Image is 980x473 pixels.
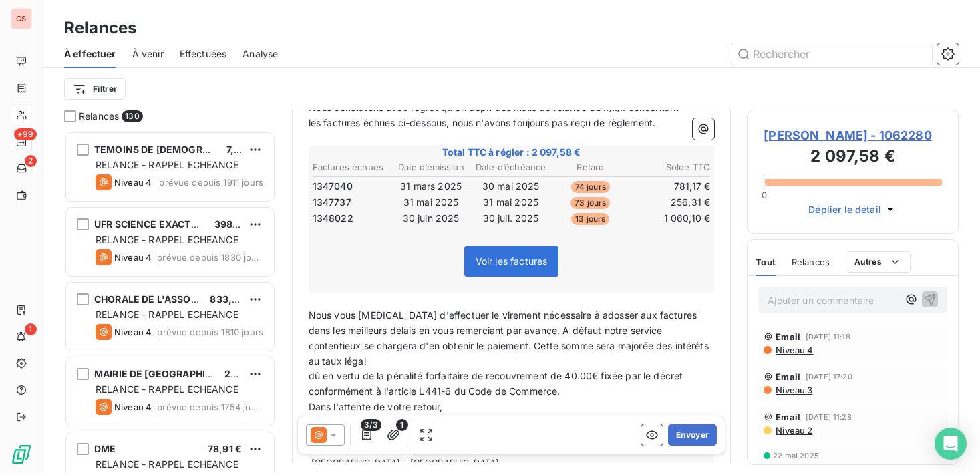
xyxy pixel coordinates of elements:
[808,202,881,216] span: Déplier le détail
[11,8,32,29] div: CS
[313,212,353,225] span: 1348022
[180,47,227,61] span: Effectuées
[64,16,136,40] h3: Relances
[309,370,686,397] span: dû en vertu de la pénalité forfaitaire de recouvrement de 40.00€ fixée par le décret conformément...
[762,190,767,200] span: 0
[806,333,850,341] span: [DATE] 11:18
[570,197,610,209] span: 73 jours
[472,179,550,194] td: 30 mai 2025
[214,218,257,230] span: 398,75 €
[94,218,263,230] span: UFR SCIENCE EXACTE & NATURELLE
[631,179,711,194] td: 781,17 €
[792,257,830,267] span: Relances
[846,251,911,273] button: Autres
[774,425,812,436] span: Niveau 2
[25,323,37,335] span: 1
[114,402,152,412] span: Niveau 4
[472,211,550,226] td: 30 juil. 2025
[64,47,116,61] span: À effectuer
[96,234,238,245] span: RELANCE - RAPPEL ECHEANCE
[391,195,470,210] td: 31 mai 2025
[309,309,711,367] span: Nous vous [MEDICAL_DATA] d'effectuer le virement nécessaire à adosser aux factures dans les meill...
[776,412,800,422] span: Email
[94,368,324,379] span: MAIRIE DE [GEOGRAPHIC_DATA][PERSON_NAME]
[631,160,711,174] th: Solde TTC
[11,444,32,465] img: Logo LeanPay
[122,110,142,122] span: 130
[631,211,711,226] td: 1 060,10 €
[157,252,263,263] span: prévue depuis 1830 jours
[756,257,776,267] span: Tout
[210,293,251,305] span: 833,81 €
[14,128,37,140] span: +99
[309,102,682,128] span: Nous constatons avec regret qu'en dépit des mails de relance du ../../.. concernant les factures ...
[804,202,901,217] button: Déplier le détail
[571,181,610,193] span: 74 jours
[806,413,852,421] span: [DATE] 11:28
[226,144,255,155] span: 7,44 €
[94,293,229,305] span: CHORALE DE L'ASSOMPTION
[774,385,812,396] span: Niveau 3
[396,419,408,431] span: 1
[776,331,800,342] span: Email
[94,443,116,454] span: DME
[114,327,152,337] span: Niveau 4
[776,371,800,382] span: Email
[309,401,443,412] span: Dans l'attente de votre retour,
[114,177,152,188] span: Niveau 4
[64,131,276,473] div: grid
[311,146,713,159] span: Total TTC à régler : 2 097,58 €
[764,126,942,144] span: [PERSON_NAME] - 1062280
[361,419,381,431] span: 3/3
[25,155,37,167] span: 2
[571,213,609,225] span: 13 jours
[313,196,351,209] span: 1347737
[551,160,629,174] th: Retard
[773,452,819,460] span: 22 mai 2025
[312,160,391,174] th: Factures échues
[935,428,967,460] div: Open Intercom Messenger
[157,402,263,412] span: prévue depuis 1754 jours
[631,195,711,210] td: 256,31 €
[472,160,550,174] th: Date d’échéance
[132,47,164,61] span: À venir
[208,443,242,454] span: 78,91 €
[806,373,852,381] span: [DATE] 17:20
[96,309,238,320] span: RELANCE - RAPPEL ECHEANCE
[11,131,31,152] a: +99
[159,177,263,188] span: prévue depuis 1911 jours
[114,252,152,263] span: Niveau 4
[391,179,470,194] td: 31 mars 2025
[764,144,942,171] h3: 2 097,58 €
[64,78,126,100] button: Filtrer
[391,160,470,174] th: Date d’émission
[96,159,238,170] span: RELANCE - RAPPEL ECHEANCE
[224,368,259,379] span: 21,27 €
[79,110,119,123] span: Relances
[94,144,316,155] span: TEMOINS DE [DEMOGRAPHIC_DATA] (A.L.C.T.J)
[242,47,278,61] span: Analyse
[472,195,550,210] td: 31 mai 2025
[774,345,813,355] span: Niveau 4
[313,180,353,193] span: 1347040
[157,327,263,337] span: prévue depuis 1810 jours
[11,158,31,179] a: 2
[96,458,238,470] span: RELANCE - RAPPEL ECHEANCE
[668,424,717,446] button: Envoyer
[96,383,238,395] span: RELANCE - RAPPEL ECHEANCE
[391,211,470,226] td: 30 juin 2025
[476,255,548,267] span: Voir les factures
[731,43,932,65] input: Rechercher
